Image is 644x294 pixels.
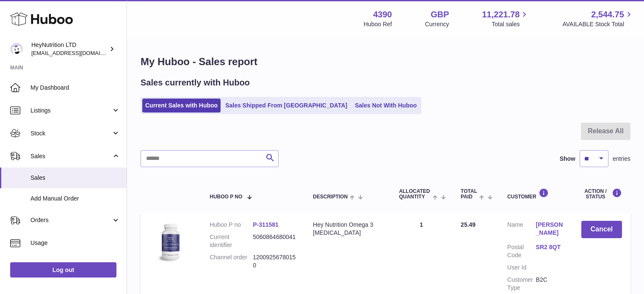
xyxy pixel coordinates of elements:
dt: User Id [507,264,536,272]
span: Stock [30,129,111,137]
a: SR2 8QT [536,243,564,251]
span: Listings [30,107,111,115]
span: entries [613,155,630,163]
span: Orders [30,216,111,224]
span: 11,221.78 [482,9,520,20]
a: P-311581 [253,221,279,228]
div: Customer [507,188,564,200]
dd: 12009256780150 [253,253,296,269]
div: Action / Status [581,188,622,200]
label: Show [560,155,575,163]
span: Sales [30,152,111,160]
span: AVAILABLE Stock Total [562,20,634,28]
a: 2,544.75 AVAILABLE Stock Total [562,9,634,28]
span: Total sales [492,20,529,28]
span: Add Manual Order [30,195,120,203]
a: [PERSON_NAME] [536,221,564,237]
dt: Channel order [210,253,253,269]
dt: Postal Code [507,243,536,259]
a: Current Sales with Huboo [142,99,221,113]
button: Cancel [581,221,622,238]
div: HeyNutrition LTD [31,41,108,57]
dd: B2C [536,276,564,292]
span: 25.49 [461,221,475,228]
a: 11,221.78 Total sales [482,9,529,28]
span: My Dashboard [30,84,120,92]
a: Sales Shipped From [GEOGRAPHIC_DATA] [222,99,350,113]
dt: Huboo P no [210,221,253,229]
span: Sales [30,174,120,182]
span: 2,544.75 [591,9,624,20]
dd: 5060864680041 [253,233,296,249]
dt: Customer Type [507,276,536,292]
span: Total paid [461,189,477,200]
h1: My Huboo - Sales report [141,55,630,69]
div: Huboo Ref [364,20,392,28]
span: Description [313,194,348,200]
h2: Sales currently with Huboo [141,77,250,88]
span: [EMAIL_ADDRESS][DOMAIN_NAME] [31,49,124,56]
strong: 4390 [373,9,392,20]
strong: GBP [431,9,449,20]
dt: Current identifier [210,233,253,249]
a: Sales Not With Huboo [352,99,420,113]
img: 43901725567192.jpeg [149,221,191,263]
dt: Name [507,221,536,239]
div: Hey Nutrition Omega 3 [MEDICAL_DATA] [313,221,382,237]
div: Currency [425,20,449,28]
a: Log out [10,262,116,278]
span: Huboo P no [210,194,242,200]
span: Usage [30,239,120,247]
span: ALLOCATED Quantity [399,189,430,200]
img: info@heynutrition.com [10,43,23,55]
